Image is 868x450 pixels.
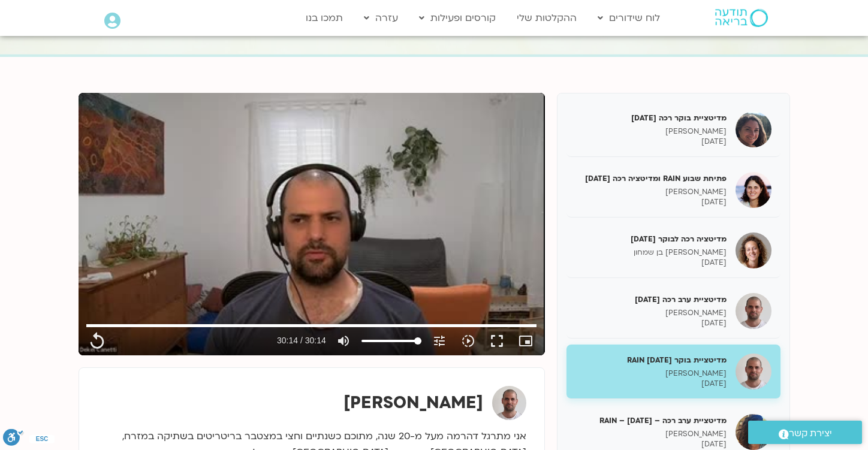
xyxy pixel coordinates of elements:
[736,172,771,208] img: פתיחת שבוע RAIN ומדיטציה רכה 8.7.25
[511,7,583,29] a: ההקלטות שלי
[575,369,727,379] p: [PERSON_NAME]
[413,7,502,29] a: קורסים ופעילות
[575,379,727,389] p: [DATE]
[575,415,727,426] h5: מדיטציית ערב רכה – RAIN – [DATE]
[736,111,771,147] img: מדיטציית בוקר רכה 8.7.25
[575,294,727,305] h5: מדיטציית ערב רכה [DATE]
[736,232,771,268] img: מדיטציה רכה לבוקר 9/7/25
[575,258,727,268] p: [DATE]
[358,7,404,29] a: עזרה
[575,126,727,137] p: [PERSON_NAME]
[575,173,727,184] h5: פתיחת שבוע RAIN ומדיטציה רכה [DATE]
[736,293,771,329] img: מדיטציית ערב רכה 9.7.25
[343,391,483,414] strong: [PERSON_NAME]
[575,439,727,449] p: [DATE]
[575,247,727,258] p: [PERSON_NAME] בן שמחון
[789,425,832,442] span: יצירת קשר
[300,7,349,29] a: תמכו בנו
[736,414,771,450] img: מדיטציית ערב רכה – RAIN – 10.7.25
[575,197,727,207] p: [DATE]
[575,429,727,439] p: [PERSON_NAME]
[575,308,727,318] p: [PERSON_NAME]
[575,137,727,147] p: [DATE]
[575,234,727,244] h5: מדיטציה רכה לבוקר [DATE]
[492,386,526,420] img: דקל קנטי
[748,421,862,444] a: יצירת קשר
[575,318,727,328] p: [DATE]
[715,9,768,27] img: תודעה בריאה
[575,355,727,366] h5: מדיטציית בוקר RAIN [DATE]
[592,7,666,29] a: לוח שידורים
[575,113,727,123] h5: מדיטציית בוקר רכה [DATE]
[575,187,727,197] p: [PERSON_NAME]
[736,354,771,389] img: מדיטציית בוקר RAIN 10.7.25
